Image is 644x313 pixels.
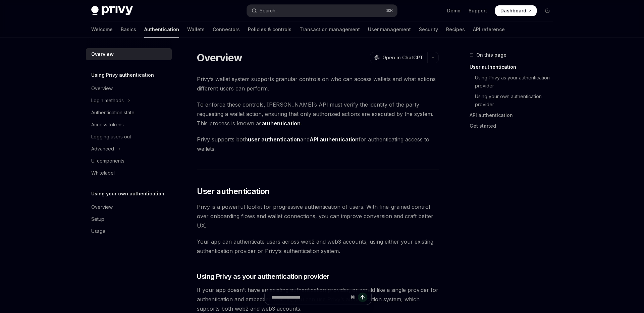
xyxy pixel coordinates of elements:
div: Overview [91,84,113,92]
div: Advanced [91,145,114,153]
a: Basics [121,21,136,38]
a: Using Privy as your authentication provider [470,72,558,91]
a: UI components [86,155,172,167]
strong: user authentication [248,136,300,143]
button: Open in ChatGPT [370,52,427,63]
div: Logging users out [91,133,131,141]
a: Overview [86,201,172,213]
a: Setup [86,213,172,225]
strong: API authentication [310,136,359,143]
div: Setup [91,215,104,223]
a: Overview [86,82,172,95]
a: Welcome [91,21,113,38]
a: Using your own authentication provider [470,91,558,110]
span: Privy supports both and for authenticating access to wallets. [197,135,439,153]
span: Using Privy as your authentication provider [197,272,329,281]
a: API authentication [470,110,558,121]
h5: Using your own authentication [91,190,164,198]
a: Transaction management [300,21,360,38]
a: User authentication [470,62,558,72]
a: API reference [473,21,505,38]
button: Toggle dark mode [542,5,553,16]
button: Toggle Advanced section [86,143,172,155]
a: Authentication state [86,107,172,119]
span: User authentication [197,186,270,197]
a: Policies & controls [248,21,291,38]
a: Authentication [144,21,179,38]
span: ⌘ K [386,8,393,13]
span: Open in ChatGPT [382,54,423,61]
button: Send message [358,293,367,302]
button: Toggle Login methods section [86,95,172,107]
a: Logging users out [86,131,172,143]
span: Dashboard [500,7,526,14]
div: Search... [260,7,278,15]
span: Privy’s wallet system supports granular controls on who can access wallets and what actions diffe... [197,74,439,93]
a: Demo [447,7,461,14]
a: Access tokens [86,119,172,131]
a: Wallets [187,21,205,38]
a: Security [419,21,438,38]
h5: Using Privy authentication [91,71,154,79]
a: Connectors [213,21,240,38]
span: To enforce these controls, [PERSON_NAME]’s API must verify the identity of the party requesting a... [197,100,439,128]
a: Dashboard [495,5,537,16]
a: Recipes [446,21,465,38]
a: Whitelabel [86,167,172,179]
a: Get started [470,121,558,131]
button: Open search [247,5,397,17]
a: User management [368,21,411,38]
a: Support [469,7,487,14]
div: Overview [91,203,113,211]
span: Privy is a powerful toolkit for progressive authentication of users. With fine-grained control ov... [197,202,439,230]
h1: Overview [197,52,242,64]
div: Login methods [91,97,124,105]
div: Access tokens [91,121,124,129]
div: Overview [91,50,114,58]
div: UI components [91,157,124,165]
strong: authentication [262,120,301,127]
div: Whitelabel [91,169,115,177]
div: Authentication state [91,109,135,117]
a: Usage [86,225,172,237]
span: Your app can authenticate users across web2 and web3 accounts, using either your existing authent... [197,237,439,256]
input: Ask a question... [271,290,347,305]
span: On this page [476,51,506,59]
a: Overview [86,48,172,60]
div: Usage [91,227,106,235]
img: dark logo [91,6,133,15]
